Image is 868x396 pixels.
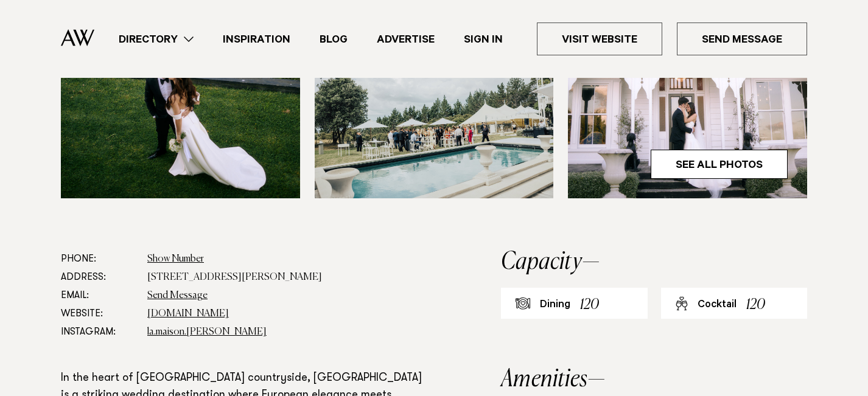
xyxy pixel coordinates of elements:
[449,31,517,47] a: Sign In
[61,29,94,46] img: Auckland Weddings Logo
[61,268,138,287] dt: Address:
[540,298,570,313] div: Dining
[651,150,788,179] a: See All Photos
[501,250,807,274] h2: Capacity
[147,291,208,300] a: Send Message
[580,294,599,316] div: 120
[61,323,138,341] dt: Instagram:
[147,268,422,287] dd: [STREET_ADDRESS][PERSON_NAME]
[147,327,267,337] a: la.maison.[PERSON_NAME]
[61,287,138,305] dt: Email:
[501,367,807,392] h2: Amenities
[677,23,807,55] a: Send Message
[746,294,765,316] div: 120
[305,31,362,47] a: Blog
[61,305,138,323] dt: Website:
[315,46,554,198] img: Wedding guests by the swimming pool at La Maison
[208,31,305,47] a: Inspiration
[61,250,138,268] dt: Phone:
[362,31,449,47] a: Advertise
[147,309,229,319] a: [DOMAIN_NAME]
[147,254,204,264] a: Show Number
[537,23,662,55] a: Visit Website
[698,298,737,313] div: Cocktail
[104,31,208,47] a: Directory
